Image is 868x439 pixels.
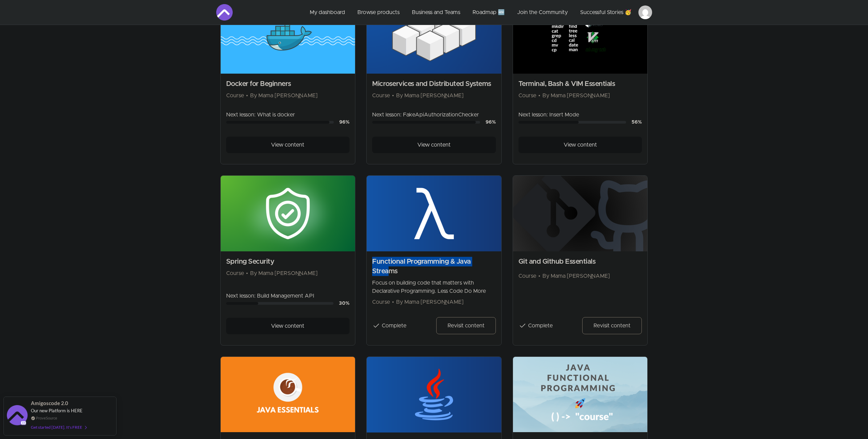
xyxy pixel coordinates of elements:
[226,137,350,153] a: View content
[372,322,380,330] span: check
[339,120,350,125] span: 96 %
[528,323,553,328] span: Complete
[372,93,390,98] span: Course
[304,4,652,21] nav: Main
[221,176,355,251] img: Product image for Spring Security
[392,93,394,98] span: •
[392,299,394,305] span: •
[372,79,496,89] h2: Microservices and Distributed Systems
[246,93,248,98] span: •
[518,273,536,279] span: Course
[372,121,480,124] div: Course progress
[448,322,485,330] span: Revisit content
[513,357,648,432] img: Product image for Java Functional Programming
[518,93,536,98] span: Course
[226,79,350,89] h2: Docker for Beginners
[226,271,244,276] span: Course
[417,141,451,149] span: View content
[594,322,631,330] span: Revisit content
[216,4,233,21] img: Amigoscode logo
[396,299,464,305] span: By Mama [PERSON_NAME]
[382,323,406,328] span: Complete
[436,317,496,334] a: Revisit content
[226,318,350,334] a: View content
[226,257,350,266] h2: Spring Security
[250,271,318,276] span: By Mama [PERSON_NAME]
[221,357,355,432] img: Product image for Java Essentials
[339,301,350,306] span: 30 %
[406,4,466,21] a: Business and Teams
[226,111,350,119] p: Next lesson: What is docker
[486,120,496,125] span: 96 %
[512,4,573,21] a: Join the Community
[538,93,540,98] span: •
[518,79,642,89] h2: Terminal, Bash & VIM Essentials
[513,176,648,251] img: Product image for Git and Github Essentials
[304,4,351,21] a: My dashboard
[31,408,83,413] span: Our new Platform is HERE
[372,257,496,276] h2: Functional Programming & Java Streams
[518,257,642,266] h2: Git and Github Essentials
[31,399,68,407] span: Amigoscode 2.0
[638,5,652,19] img: Profile image for Nicolas Ardizzoli
[542,273,610,279] span: By Mama [PERSON_NAME]
[372,111,496,119] p: Next lesson: FakeApiAuthorizationChecker
[7,405,27,427] img: provesource social proof notification image
[367,357,501,432] img: Product image for Java For Beginners
[372,137,496,153] a: View content
[518,137,642,153] a: View content
[632,120,642,125] span: 56 %
[226,302,334,305] div: Course progress
[36,415,57,421] a: ProveSource
[352,4,405,21] a: Browse products
[518,121,626,124] div: Course progress
[31,423,86,431] div: Get started [DATE]. It's FREE
[542,93,610,98] span: By Mama [PERSON_NAME]
[226,93,244,98] span: Course
[271,141,304,149] span: View content
[575,4,637,21] a: Successful Stories 🥳
[518,322,527,330] span: check
[372,299,390,305] span: Course
[538,273,540,279] span: •
[518,111,642,119] p: Next lesson: Insert Mode
[271,322,304,330] span: View content
[467,4,510,21] a: Roadmap 🆕
[582,317,642,334] a: Revisit content
[367,176,501,251] img: Product image for Functional Programming & Java Streams
[226,121,334,124] div: Course progress
[564,141,597,149] span: View content
[226,292,350,300] p: Next lesson: Build Management API
[396,93,464,98] span: By Mama [PERSON_NAME]
[372,279,496,295] p: Focus on building code that matters with Declarative Programming. Less Code Do More
[250,93,318,98] span: By Mama [PERSON_NAME]
[246,271,248,276] span: •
